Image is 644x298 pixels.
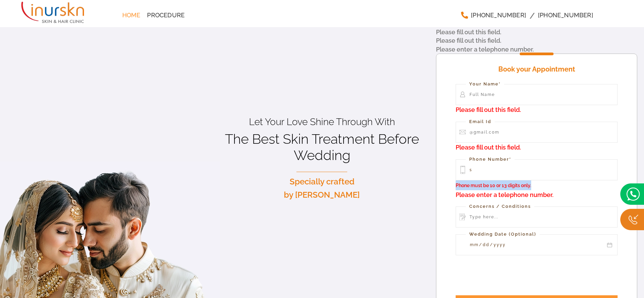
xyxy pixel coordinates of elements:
a: [PHONE_NUMBER] [535,8,597,22]
label: Phone Number* [466,156,515,163]
span: [PHONE_NUMBER] [471,12,526,18]
label: Your Name* [466,81,504,88]
span: Please enter a telephone number. [456,190,618,200]
span: [PHONE_NUMBER] [538,12,593,18]
label: Wedding Date (Optional) [466,231,540,238]
span: Procedure [147,12,185,18]
span: Home [122,12,141,18]
h1: The Best Skin Treatment Before Wedding [220,131,424,163]
label: Email Id [466,118,495,125]
img: bridal.png [620,183,644,205]
a: Home [119,8,144,22]
p: Let Your Love Shine Through With [220,116,424,128]
li: Please fill out this field. [436,36,637,45]
span: Please fill out this field. [456,143,618,153]
h4: Book your Appointment [456,63,618,77]
input: 123-456-7890 [456,159,618,180]
input: Type here... [456,206,618,227]
li: Please fill out this field. [436,28,637,36]
img: Callc.png [620,209,644,230]
a: Procedure [144,8,188,22]
input: @gmail.com [456,122,618,143]
iframe: reCAPTCHA [456,262,559,289]
label: Concerns / Conditions [466,203,534,210]
li: Please enter a telephone number. [436,45,637,54]
a: [PHONE_NUMBER] [457,8,529,22]
span: Phone must be 10 or 13 digits only. [456,183,531,188]
input: Full Name [456,84,618,105]
span: Please fill out this field. [456,105,618,115]
p: Specially crafted by [PERSON_NAME] [220,175,424,201]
